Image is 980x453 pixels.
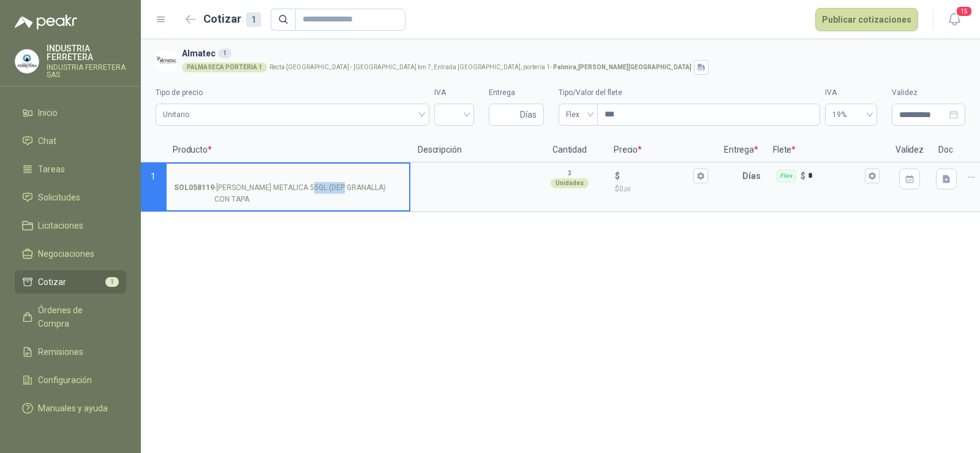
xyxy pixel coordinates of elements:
span: Inicio [38,106,58,120]
p: $ [801,169,805,183]
span: Remisiones [38,345,83,359]
a: Configuración [15,368,126,392]
div: PALMASECA PORTERIA 1 [182,63,267,72]
h3: Almatec [182,47,960,60]
img: Company Logo [15,50,39,73]
span: Licitaciones [38,219,83,232]
p: - [PERSON_NAME] METALICA 55GL (DEP GRANALLA) CON TAPA [174,182,402,205]
span: Flex [566,105,590,124]
div: Unidades [551,178,589,188]
input: SOL058119-[PERSON_NAME] METALICA 55GL (DEP GRANALLA) CON TAPA [174,172,402,181]
span: 19% [832,105,870,124]
label: Tipo/Valor del flete [559,87,820,99]
span: Órdenes de Compra [38,303,115,330]
p: Validez [888,138,931,162]
span: Chat [38,134,56,148]
h2: Cotizar [203,10,261,28]
span: Solicitudes [38,191,80,204]
span: Tareas [38,162,65,176]
span: ,00 [624,186,631,192]
a: Tareas [15,158,126,181]
p: $ [615,183,708,195]
span: Días [520,104,537,125]
p: Descripción [410,138,533,162]
p: Precio [606,138,717,162]
p: Entrega [717,138,766,162]
div: 1 [218,48,232,58]
a: Licitaciones [15,214,126,237]
a: Manuales y ayuda [15,397,126,420]
span: 15 [956,6,973,17]
span: Manuales y ayuda [38,402,108,415]
img: Company Logo [156,50,177,72]
a: Solicitudes [15,186,126,209]
a: Órdenes de Compra [15,299,126,335]
a: Inicio [15,101,126,124]
div: Flex [777,170,796,182]
span: Cotizar [38,275,66,289]
p: Recta [GEOGRAPHIC_DATA] - [GEOGRAPHIC_DATA] km 7, Entrada [GEOGRAPHIC_DATA], portería 1 - [269,64,692,70]
input: Flex $ [808,171,862,180]
span: Negociaciones [38,247,94,261]
button: $$0,00 [693,169,708,183]
span: Unitario [163,105,422,124]
div: 1 [246,12,261,27]
span: 1 [151,172,156,181]
span: 0 [619,185,631,193]
p: Cantidad [533,138,606,162]
a: Negociaciones [15,242,126,265]
span: Configuración [38,373,92,387]
p: $ [615,169,620,183]
span: 1 [105,277,119,287]
p: Producto [165,138,410,162]
p: Doc [931,138,962,162]
button: 15 [943,9,965,31]
p: Días [742,164,766,188]
img: Logo peakr [15,15,77,29]
p: INDUSTRIA FERRETERA [47,44,126,61]
input: $$0,00 [622,171,691,180]
p: 3 [568,169,571,178]
p: Flete [766,138,888,162]
strong: Palmira , [PERSON_NAME][GEOGRAPHIC_DATA] [553,64,692,70]
label: Tipo de precio [156,87,429,99]
strong: SOL058119 [174,182,214,205]
a: Chat [15,129,126,153]
label: IVA [434,87,474,99]
button: Flex $ [865,169,880,183]
p: INDUSTRIA FERRETERA SAS [47,64,126,78]
button: Publicar cotizaciones [815,8,918,31]
label: Entrega [489,87,544,99]
label: Validez [892,87,965,99]
label: IVA [825,87,877,99]
a: Cotizar1 [15,270,126,294]
a: Remisiones [15,340,126,364]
